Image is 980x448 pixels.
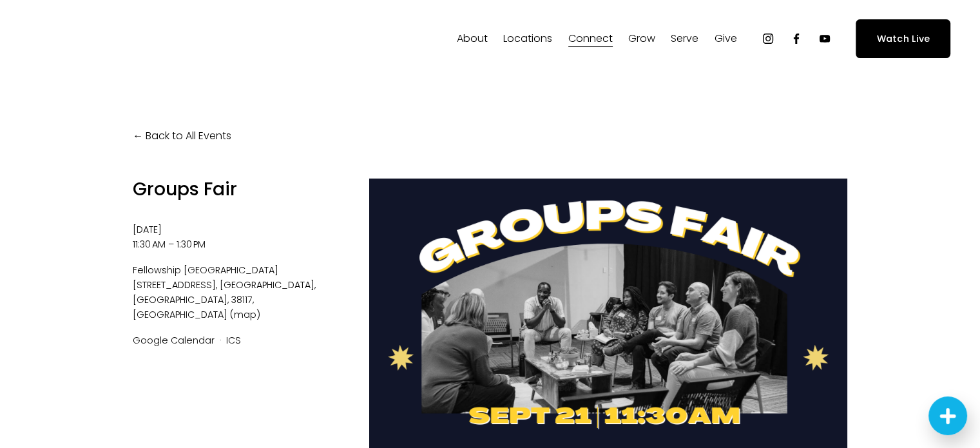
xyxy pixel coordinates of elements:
[671,28,698,49] a: folder dropdown
[133,278,220,291] span: [STREET_ADDRESS]
[133,127,231,146] a: Back to All Events
[133,223,162,236] time: [DATE]
[133,334,215,347] a: Google Calendar
[133,278,316,306] span: [GEOGRAPHIC_DATA], [GEOGRAPHIC_DATA], 38117
[30,26,209,52] img: Fellowship Memphis
[628,30,655,48] span: Grow
[133,179,347,200] h1: Groups Fair
[818,32,831,45] a: YouTube
[177,238,206,251] time: 1:30 PM
[856,19,950,57] a: Watch Live
[133,238,166,251] time: 11:30 AM
[568,28,613,49] a: folder dropdown
[133,263,347,278] span: Fellowship [GEOGRAPHIC_DATA]
[226,334,241,347] a: ICS
[628,28,655,49] a: folder dropdown
[671,30,698,48] span: Serve
[503,30,552,48] span: Locations
[133,308,227,321] span: [GEOGRAPHIC_DATA]
[230,308,260,321] a: (map)
[715,30,737,48] span: Give
[762,32,774,45] a: Instagram
[715,28,737,49] a: folder dropdown
[503,28,552,49] a: folder dropdown
[790,32,803,45] a: Facebook
[457,30,488,48] span: About
[457,28,488,49] a: folder dropdown
[568,30,613,48] span: Connect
